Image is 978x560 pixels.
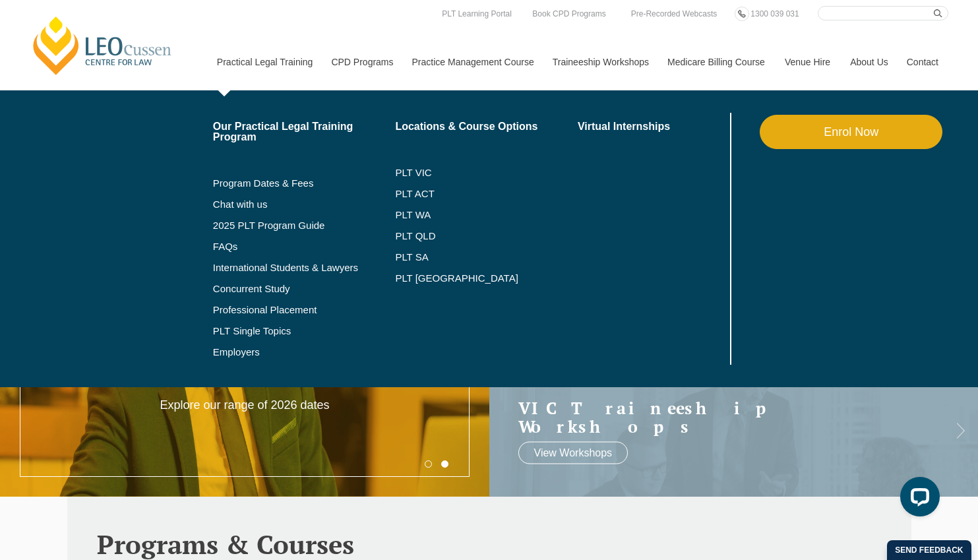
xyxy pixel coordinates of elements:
[628,7,721,21] a: Pre-Recorded Webcasts
[321,34,402,90] a: CPD Programs
[747,7,802,21] a: 1300 039 031
[395,231,578,241] a: PLT QLD
[775,34,840,90] a: Venue Hire
[97,530,882,559] h2: Programs & Courses
[395,210,545,220] a: PLT WA
[425,460,432,468] button: 1
[213,199,396,210] a: Chat with us
[529,7,609,21] a: Book CPD Programs
[760,115,942,149] a: Enrol Now
[439,7,515,21] a: PLT Learning Portal
[518,442,628,464] a: View Workshops
[213,347,396,358] a: Employers
[30,15,175,77] a: [PERSON_NAME] Centre for Law
[897,34,948,90] a: Contact
[147,398,343,413] p: Explore our range of 2026 dates
[213,121,396,142] a: Our Practical Legal Training Program
[543,34,657,90] a: Traineeship Workshops
[657,34,775,90] a: Medicare Billing Course
[213,326,396,336] a: PLT Single Topics
[395,168,578,178] a: PLT VIC
[213,284,396,294] a: Concurrent Study
[402,34,543,90] a: Practice Management Course
[395,121,578,132] a: Locations & Course Options
[750,9,799,18] span: 1300 039 031
[578,121,727,132] a: Virtual Internships
[441,460,448,468] button: 2
[395,273,578,284] a: PLT [GEOGRAPHIC_DATA]
[395,189,578,199] a: PLT ACT
[518,399,923,435] a: VIC Traineeship Workshops
[213,305,396,315] a: Professional Placement
[395,252,578,263] a: PLT SA
[213,178,396,189] a: Program Dates & Fees
[213,220,363,231] a: 2025 PLT Program Guide
[213,263,396,273] a: International Students & Lawyers
[207,34,322,90] a: Practical Legal Training
[890,472,945,527] iframe: LiveChat chat widget
[213,241,396,252] a: FAQs
[840,34,897,90] a: About Us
